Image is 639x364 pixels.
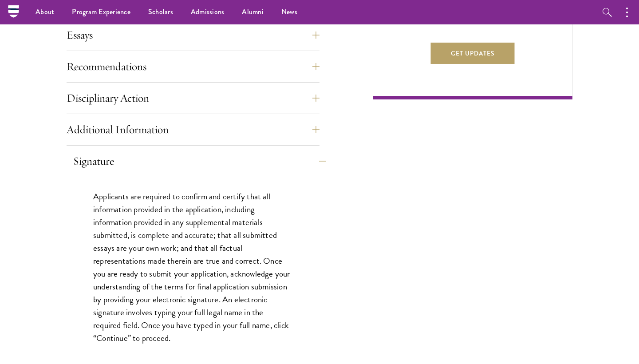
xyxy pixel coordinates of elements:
[67,56,319,77] button: Recommendations
[67,87,319,109] button: Disciplinary Action
[73,150,326,172] button: Signature
[431,43,515,64] button: Get Updates
[67,24,319,46] button: Essays
[93,190,293,345] p: Applicants are required to confirm and certify that all information provided in the application, ...
[67,119,319,140] button: Additional Information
